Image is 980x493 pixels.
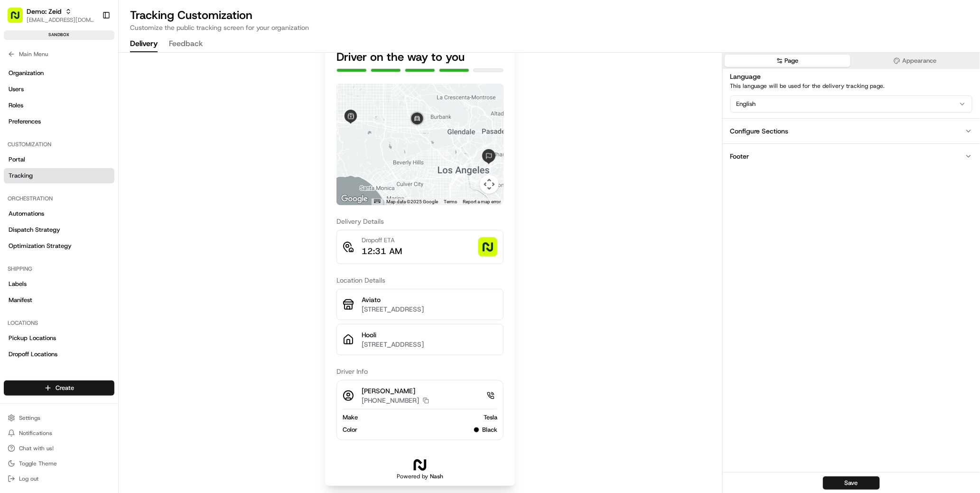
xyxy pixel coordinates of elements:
[130,23,969,32] p: Customize the public tracking screen for your organization
[9,69,44,77] span: Organization
[4,411,114,425] button: Settings
[4,238,114,254] a: Optimization Strategy
[852,55,978,67] button: Appearance
[336,367,504,376] h3: Driver Info
[362,340,497,349] p: [STREET_ADDRESS]
[823,476,880,490] button: Save
[90,137,152,147] span: API Documentation
[4,168,114,183] a: Tracking
[343,426,357,434] span: Color
[4,222,114,237] a: Dispatch Strategy
[4,47,114,61] button: Main Menu
[9,334,56,342] span: Pickup Locations
[339,193,370,205] img: Google
[397,473,443,480] h2: Powered by
[730,126,789,136] div: Configure Sections
[56,384,74,392] span: Create
[386,199,438,204] span: Map data ©2025 Google
[4,30,114,40] div: sandbox
[19,429,52,437] span: Notifications
[4,66,114,81] a: Organization
[430,473,443,480] span: Nash
[4,98,114,113] a: Roles
[32,100,120,107] div: We're available if you need us!
[9,296,32,304] span: Manifest
[362,386,429,396] p: [PERSON_NAME]
[4,442,114,455] button: Chat with us!
[94,161,115,168] span: Pylon
[484,413,497,422] span: Tesla
[4,152,114,167] a: Portal
[4,380,114,396] button: Create
[339,193,370,205] a: Open this area in Google Maps (opens a new window)
[725,55,850,67] button: Page
[161,93,173,104] button: Start new chat
[9,280,27,288] span: Labels
[9,226,60,234] span: Dispatch Strategy
[6,133,76,151] a: 📗Knowledge Base
[343,413,358,422] span: Make
[4,114,114,129] a: Preferences
[362,236,402,245] p: Dropoff ETA
[480,175,499,194] button: Map camera controls
[4,206,114,221] a: Automations
[4,347,114,362] a: Dropoff Locations
[482,426,497,434] span: Black
[9,350,57,359] span: Dropoff Locations
[4,4,98,27] button: Demo: Zeid[EMAIL_ADDRESS][DOMAIN_NAME]
[130,36,158,52] button: Delivery
[4,261,114,276] div: Shipping
[336,49,504,65] h2: Driver on the way to you
[730,72,761,81] label: Language
[19,50,48,58] span: Main Menu
[9,155,25,164] span: Portal
[9,242,72,250] span: Optimization Strategy
[362,304,497,314] p: [STREET_ADDRESS]
[4,315,114,331] div: Locations
[32,90,156,100] div: Start new chat
[80,138,88,146] div: 💻
[27,7,61,16] button: Demo: Zeid
[4,457,114,470] button: Toggle Theme
[4,427,114,440] button: Notifications
[4,472,114,485] button: Log out
[9,101,23,110] span: Roles
[4,293,114,308] a: Manifest
[9,171,33,180] span: Tracking
[19,414,40,422] span: Settings
[76,133,156,151] a: 💻API Documentation
[9,117,41,126] span: Preferences
[362,396,419,405] p: [PHONE_NUMBER]
[169,36,203,52] button: Feedback
[4,276,114,292] a: Labels
[374,199,381,203] button: Keyboard shortcuts
[4,137,114,152] div: Customization
[9,38,173,53] p: Welcome 👋
[19,445,54,452] span: Chat with us!
[362,295,497,304] p: Aviato
[463,199,501,204] a: Report a map error
[336,275,504,285] h3: Location Details
[9,90,27,107] img: 1736555255976-a54dd68f-1ca7-489b-9aae-adbdc363a1c4
[67,160,115,168] a: Powered byPylon
[4,82,114,97] a: Users
[130,8,969,23] h2: Tracking Customization
[730,82,973,90] p: This language will be used for the delivery tracking page.
[19,475,38,483] span: Log out
[362,330,497,340] p: Hooli
[27,16,94,24] button: [EMAIL_ADDRESS][DOMAIN_NAME]
[9,209,44,218] span: Automations
[362,245,402,258] p: 12:31 AM
[9,9,28,28] img: Nash
[4,331,114,346] a: Pickup Locations
[336,217,504,226] h3: Delivery Details
[19,137,73,147] span: Knowledge Base
[478,237,497,256] img: photo_proof_of_delivery image
[9,85,24,94] span: Users
[9,138,17,146] div: 📗
[444,199,457,204] a: Terms (opens in new tab)
[730,152,749,161] div: Footer
[19,460,57,467] span: Toggle Theme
